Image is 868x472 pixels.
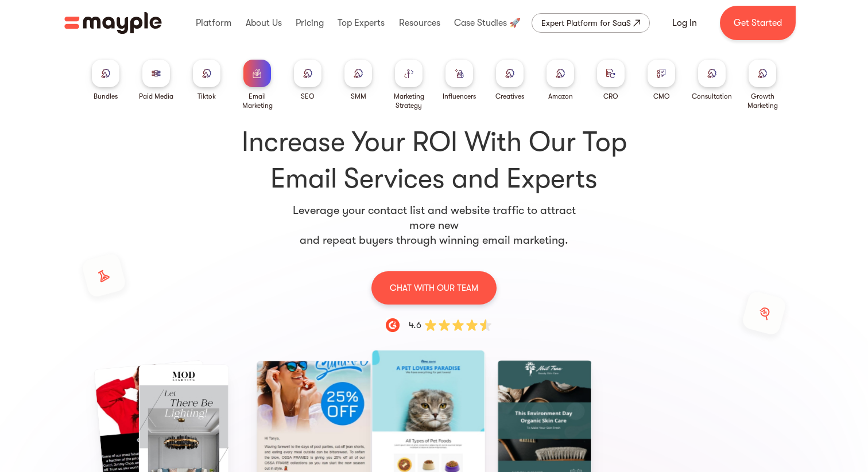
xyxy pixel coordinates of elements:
a: Tiktok [193,60,220,101]
div: Pricing [293,5,327,41]
div: Resources [396,5,443,41]
div: Growth Marketing [742,92,783,110]
div: Consultation [692,92,732,101]
a: Amazon [547,60,574,101]
a: Paid Media [139,60,173,101]
a: Growth Marketing [742,60,783,110]
a: Marketing Strategy [388,60,429,110]
a: Email Marketing [237,60,278,110]
h1: Increase Your ROI With Our Top Email Services and Experts [233,124,635,197]
a: home [64,12,162,34]
div: SMM [351,92,366,101]
div: SEO [301,92,315,101]
a: CHAT WITH OUR TEAM [371,271,497,305]
p: Leverage your contact list and website traffic to attract more new and repeat buyers through winn... [282,203,586,248]
div: 4.6 [409,318,421,332]
a: SEO [294,60,321,101]
div: Top Experts [335,5,387,41]
a: Creatives [495,60,524,101]
a: Bundles [92,60,119,101]
a: CRO [597,60,625,101]
div: Marketing Strategy [388,92,429,110]
div: Creatives [495,92,524,101]
div: Platform [193,5,234,41]
a: CMO [648,60,675,101]
a: Get Started [720,6,796,40]
a: Log In [658,9,711,37]
p: CHAT WITH OUR TEAM [390,280,478,295]
div: Paid Media [139,92,173,101]
a: Influencers [443,60,476,101]
img: Mayple logo [64,12,162,34]
a: SMM [344,60,372,101]
div: Amazon [548,92,573,101]
div: Bundles [94,92,118,101]
div: Influencers [443,92,476,101]
div: Email Marketing [237,92,278,110]
div: About Us [243,5,285,41]
div: CRO [603,92,618,101]
div: Expert Platform for SaaS [541,16,631,30]
div: CMO [653,92,670,101]
a: Consultation [692,60,732,101]
div: Tiktok [197,92,216,101]
a: Expert Platform for SaaS [532,13,650,33]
